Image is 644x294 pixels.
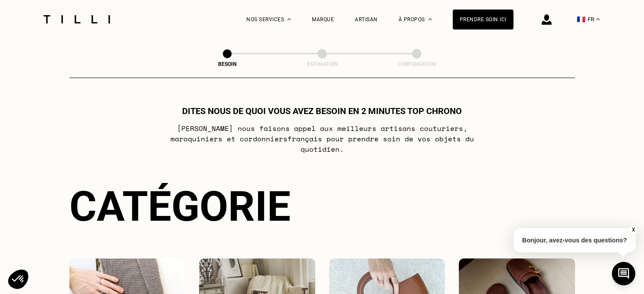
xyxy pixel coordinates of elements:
[355,16,378,23] a: Artisan
[513,228,636,252] p: Bonjour, avez-vous des questions?
[577,15,585,23] span: 🇫🇷
[629,225,637,235] button: X
[596,18,600,20] img: menu déroulant
[428,18,432,20] img: Menu déroulant à propos
[312,16,334,23] a: Marque
[182,106,462,116] h1: Dites nous de quoi vous avez besoin en 2 minutes top chrono
[279,61,366,67] div: Estimation
[288,18,291,20] img: Menu déroulant
[373,61,460,67] div: Confirmation
[453,10,513,29] a: Prendre soin ici
[150,123,494,154] p: [PERSON_NAME] nous faisons appel aux meilleurs artisans couturiers , maroquiniers et cordonniers ...
[184,61,271,67] div: Besoin
[40,15,113,23] img: Logo du service de couturière Tilli
[69,182,575,231] div: Catégorie
[542,14,552,25] img: icône connexion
